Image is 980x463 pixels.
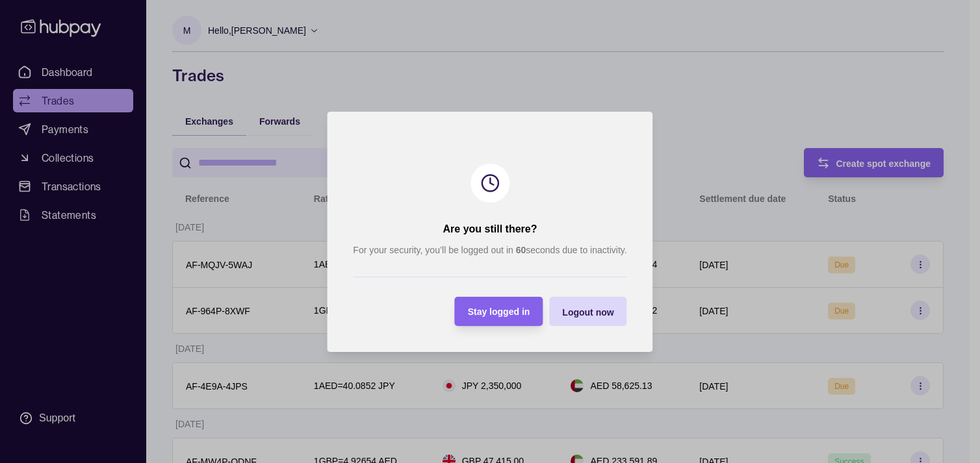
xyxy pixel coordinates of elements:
[353,243,626,257] p: For your security, you’ll be logged out in seconds due to inactivity.
[549,297,626,326] button: Logout now
[562,307,613,317] span: Logout now
[516,245,526,255] strong: 60
[455,297,543,326] button: Stay logged in
[443,222,537,236] h2: Are you still there?
[468,307,530,317] span: Stay logged in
